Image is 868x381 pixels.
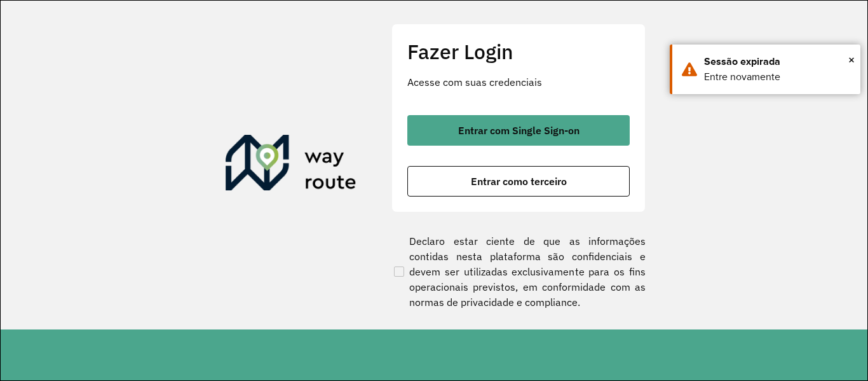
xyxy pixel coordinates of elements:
span: × [848,50,855,69]
button: Close [848,50,855,69]
div: Sessão expirada [704,54,851,69]
div: Entre novamente [704,69,851,85]
span: Entrar com Single Sign-on [458,125,580,135]
label: Declaro estar ciente de que as informações contidas nesta plataforma são confidenciais e devem se... [391,233,646,310]
p: Acesse com suas credenciais [407,74,630,90]
h2: Fazer Login [407,39,630,64]
button: button [407,115,630,146]
span: Entrar como terceiro [471,176,567,186]
img: Roteirizador AmbevTech [226,135,356,196]
button: button [407,166,630,197]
